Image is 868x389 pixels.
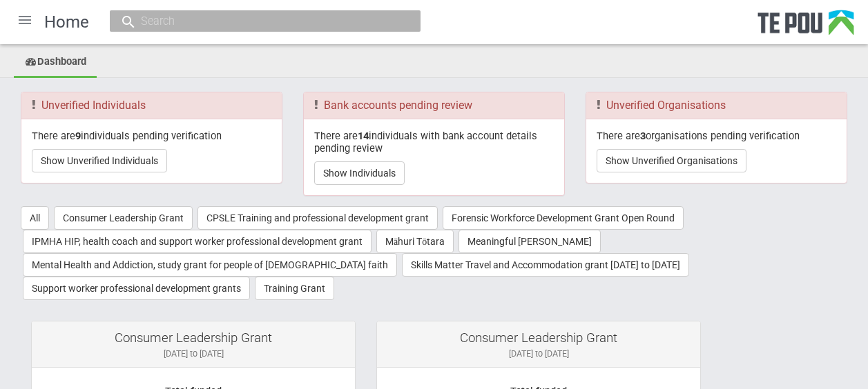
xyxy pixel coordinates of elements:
button: Show Unverified Organisations [597,149,746,172]
button: Forensic Workforce Development Grant Open Round [443,206,684,230]
button: All [21,206,49,230]
a: Dashboard [14,48,97,78]
div: [DATE] to [DATE] [42,348,345,360]
h3: Bank accounts pending review [314,99,554,112]
p: There are individuals with bank account details pending review [314,130,554,155]
p: There are organisations pending verification [597,130,836,142]
h3: Unverified Individuals [32,99,271,112]
button: Training Grant [255,277,334,300]
button: IPMHA HIP, health coach and support worker professional development grant [23,230,372,253]
input: Search [137,14,380,28]
p: There are individuals pending verification [32,130,271,142]
b: 9 [75,130,81,142]
button: Skills Matter Travel and Accommodation grant [DATE] to [DATE] [402,253,689,277]
button: Meaningful [PERSON_NAME] [459,230,601,253]
button: Support worker professional development grants [23,277,250,300]
button: Show Unverified Individuals [32,149,167,172]
div: [DATE] to [DATE] [387,348,690,360]
h3: Unverified Organisations [597,99,836,112]
div: Consumer Leadership Grant [387,332,690,344]
button: CPSLE Training and professional development grant [197,206,438,230]
button: Show Individuals [314,161,405,185]
button: Mental Health and Addiction, study grant for people of [DEMOGRAPHIC_DATA] faith [23,253,397,277]
b: 14 [358,130,369,142]
b: 3 [640,130,646,142]
div: Consumer Leadership Grant [42,332,345,344]
button: Consumer Leadership Grant [54,206,193,230]
button: Māhuri Tōtara [376,230,454,253]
